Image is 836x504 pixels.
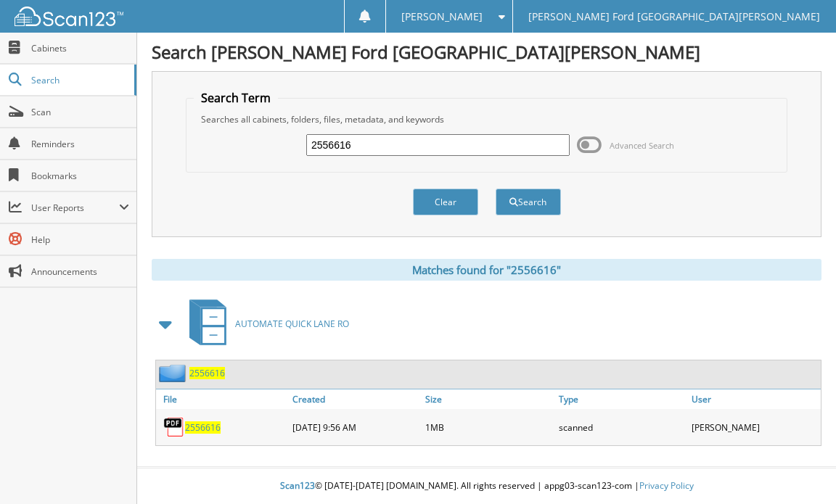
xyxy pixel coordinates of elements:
span: User Reports [31,202,119,214]
div: © [DATE]-[DATE] [DOMAIN_NAME]. All rights reserved | appg03-scan123-com | [137,468,836,504]
span: Search [31,74,127,86]
span: [PERSON_NAME] Ford [GEOGRAPHIC_DATA][PERSON_NAME] [528,12,820,21]
div: [PERSON_NAME] [688,413,821,442]
legend: Search Term [194,90,278,106]
span: Announcements [31,265,129,278]
a: 2556616 [189,367,225,379]
a: Size [422,389,554,409]
span: Help [31,234,129,246]
a: User [688,389,821,409]
span: Bookmarks [31,170,129,182]
div: [DATE] 9:56 AM [289,413,422,442]
a: 2556616 [185,421,221,434]
a: AUTOMATE QUICK LANE RO [181,295,349,352]
button: Clear [413,189,478,215]
span: Scan [31,106,129,118]
a: Privacy Policy [639,479,694,492]
a: Created [289,389,422,409]
div: Searches all cabinets, folders, files, metadata, and keywords [194,113,779,125]
span: [PERSON_NAME] [401,12,483,21]
h1: Search [PERSON_NAME] Ford [GEOGRAPHIC_DATA][PERSON_NAME] [152,40,821,64]
span: Cabinets [31,42,129,54]
div: Matches found for "2556616" [152,259,821,281]
span: Scan123 [280,479,315,492]
span: AUTOMATE QUICK LANE RO [235,318,349,330]
img: PDF.png [163,416,185,438]
button: Search [496,189,561,215]
span: Reminders [31,138,129,150]
img: scan123-logo-white.svg [15,7,123,26]
a: File [156,389,289,409]
img: folder2.png [159,364,189,382]
a: Type [555,389,688,409]
iframe: Chat Widget [763,434,836,504]
div: scanned [555,413,688,442]
div: 1MB [422,413,554,442]
span: Advanced Search [610,140,674,151]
